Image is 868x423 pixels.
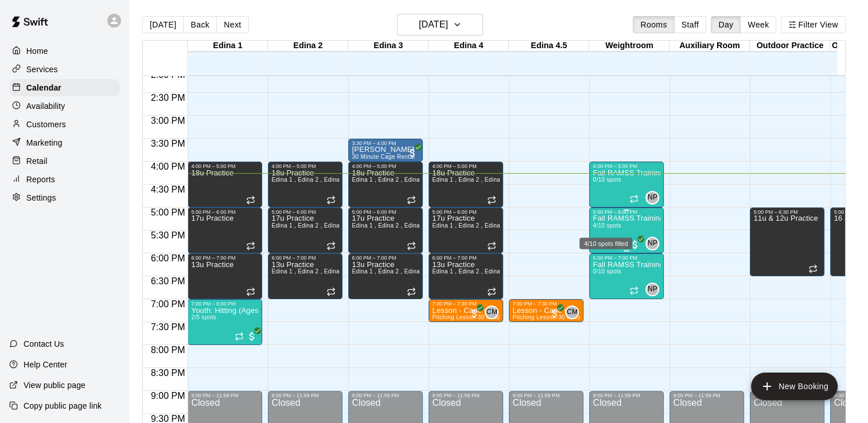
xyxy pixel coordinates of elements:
div: 5:00 PM – 6:00 PM: Fall RAMSS Training [589,207,664,253]
span: Recurring event [407,195,416,205]
div: 6:00 PM – 7:00 PM: 13u Practice [268,253,342,299]
span: Edina 1 , Edina 2 , Edina 3 , Edina 4 [432,177,531,183]
span: 4:30 PM [148,185,188,194]
div: Nick Pinkelman [645,191,659,205]
div: 5:00 PM – 6:00 PM: 17u Practice [429,207,503,253]
p: Home [26,45,48,57]
button: Filter View [781,16,845,33]
div: 4:00 PM – 5:00 PM: 18u Practice [268,162,342,207]
span: Recurring event [487,287,496,296]
div: 4:00 PM – 5:00 PM: 18u Practice [348,162,423,207]
p: Services [26,64,58,75]
div: Edina 3 [348,41,429,52]
div: 6:00 PM – 7:00 PM [271,255,339,261]
span: Cade Marsolek [570,305,579,319]
a: Availability [9,97,120,115]
span: Edina 1 , Edina 2 , Edina 3 , Edina 4 [432,222,531,229]
div: 6:00 PM – 7:00 PM [593,255,660,261]
div: 5:00 PM – 6:30 PM [753,209,821,215]
a: Customers [9,116,120,133]
div: 4:00 PM – 5:00 PM: Fall RAMSS Training [589,162,664,207]
a: Retail [9,152,120,170]
p: Availability [26,100,65,112]
span: CM [486,307,497,318]
div: Nick Pinkelman [645,237,659,250]
div: 7:00 PM – 7:30 PM: Lesson - Cade with Jac [509,299,583,322]
span: Recurring event [235,332,244,341]
div: 5:00 PM – 6:00 PM [432,209,500,215]
div: 9:00 PM – 11:59 PM [352,393,419,398]
a: Reports [9,171,120,188]
div: 4:00 PM – 5:00 PM [271,163,339,169]
span: 0/10 spots filled [593,177,621,183]
div: 6:00 PM – 7:00 PM: 13u Practice [188,253,262,299]
div: 5:00 PM – 6:00 PM: 17u Practice [188,207,262,253]
div: 6:00 PM – 7:00 PM [191,255,259,261]
span: Recurring event [487,241,496,250]
div: Edina 4 [429,41,509,52]
p: Reports [26,174,55,185]
div: 5:00 PM – 6:00 PM [593,209,660,215]
span: All customers have paid [246,331,258,342]
div: Outdoor Practice [750,41,830,52]
div: 6:00 PM – 7:00 PM: Fall RAMSS Training [589,253,664,299]
span: All customers have paid [469,308,480,319]
span: 8:30 PM [148,368,188,378]
div: 6:00 PM – 7:00 PM: 13u Practice [429,253,503,299]
p: Settings [26,192,56,203]
span: 2:30 PM [148,93,188,103]
div: Nick Pinkelman [645,283,659,296]
span: Edina 1 , Edina 2 , Edina 3 , Edina 4 [352,222,451,229]
div: 4:00 PM – 5:00 PM [432,163,500,169]
span: 30 Minute Cage Rental [352,154,414,160]
span: Pitching Lesson-30 Minutes [432,314,508,320]
div: 3:30 PM – 4:00 PM: Dylan Brucek [348,139,423,162]
div: 5:00 PM – 6:00 PM [352,209,419,215]
p: Copy public page link [24,400,102,412]
p: Customers [26,119,66,130]
span: Recurring event [246,287,255,296]
div: 9:00 PM – 11:59 PM [271,393,339,398]
button: add [751,373,838,400]
div: 4:00 PM – 5:00 PM [191,163,259,169]
span: 3:00 PM [148,116,188,126]
div: 4:00 PM – 5:00 PM [352,163,419,169]
div: 5:00 PM – 6:00 PM: 17u Practice [268,207,342,253]
span: 9:00 PM [148,391,188,401]
div: 4:00 PM – 5:00 PM: 18u Practice [188,162,262,207]
span: Edina 1 , Edina 2 , Edina 3 , Edina 4 [352,268,451,275]
a: Home [9,42,120,60]
span: Recurring event [326,195,336,205]
span: Edina 1 , Edina 2 , Edina 3 , Edina 4 [271,177,371,183]
p: Retail [26,155,48,167]
div: Cade Marsolek [565,305,579,319]
span: NP [648,238,657,249]
span: CM [567,307,578,318]
div: Marketing [9,134,120,151]
span: Recurring event [407,241,416,250]
div: Edina 2 [268,41,348,52]
div: 7:00 PM – 7:30 PM: Lesson - Cade with Jac [429,299,503,322]
div: Auxiliary Room [670,41,750,52]
div: 4:00 PM – 5:00 PM [593,163,660,169]
span: Edina 1 , Edina 2 , Edina 3 , Edina 4 [271,222,371,229]
div: 7:00 PM – 8:00 PM [191,301,259,307]
span: Recurring event [246,195,255,205]
div: 9:00 PM – 11:59 PM [593,393,660,398]
span: Edina 1 , Edina 2 , Edina 3 , Edina 4 [271,268,371,275]
p: Calendar [26,82,61,93]
span: NP [648,192,657,203]
span: All customers have paid [407,147,418,159]
div: 7:00 PM – 7:30 PM [432,301,500,307]
button: Back [183,16,217,33]
span: Edina 1 , Edina 2 , Edina 3 , Edina 4 [352,177,451,183]
div: Edina 4.5 [509,41,589,52]
span: 5:00 PM [148,207,188,217]
span: 5:30 PM [148,230,188,240]
div: 3:30 PM – 4:00 PM [352,140,419,146]
button: [DATE] [397,14,483,36]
